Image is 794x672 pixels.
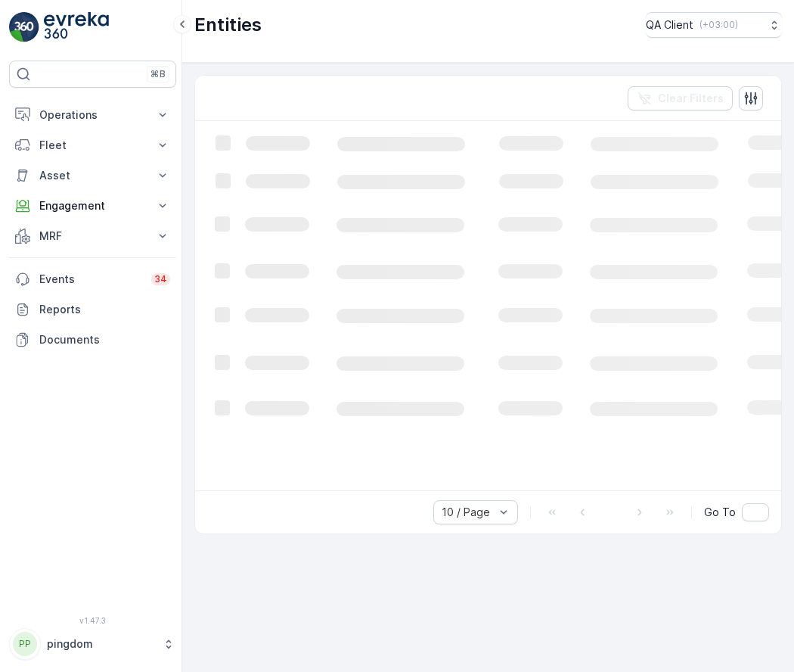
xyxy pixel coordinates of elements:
p: Fleet [39,138,146,153]
a: Documents [9,325,176,355]
img: logo_light-DOdMpM7g.png [44,12,109,42]
button: Clear Filters [628,86,733,110]
p: Operations [39,107,146,123]
button: Asset [9,160,176,191]
p: QA Client [646,17,693,33]
p: Reports [39,302,170,317]
p: Clear Filters [658,91,724,106]
p: Entities [194,13,262,37]
p: ⌘B [150,68,166,80]
p: 34 [154,273,167,285]
p: ( +03:00 ) [699,19,738,31]
span: Go To [704,505,736,520]
button: Fleet [9,130,176,160]
button: QA Client(+03:00) [646,12,782,38]
button: Operations [9,100,176,130]
button: Engagement [9,191,176,221]
p: MRF [39,229,146,244]
p: Asset [39,168,146,183]
p: Engagement [39,198,146,213]
img: logo [9,12,39,42]
a: Events34 [9,264,176,294]
button: PPpingdom [9,628,176,660]
a: Reports [9,294,176,325]
button: MRF [9,221,176,251]
span: v 1.47.3 [9,616,176,625]
p: Documents [39,332,170,347]
p: pingdom [47,636,155,652]
p: Events [39,272,142,287]
div: PP [13,632,37,656]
